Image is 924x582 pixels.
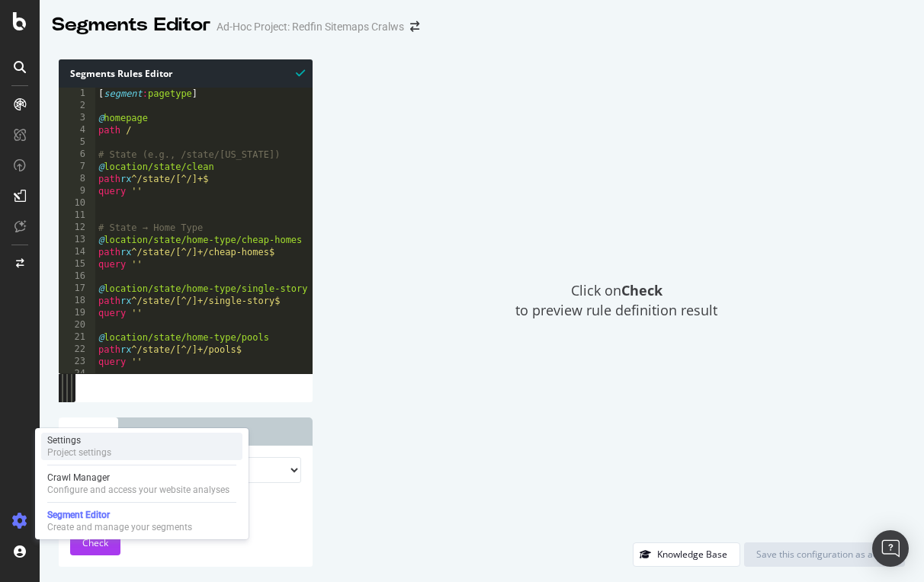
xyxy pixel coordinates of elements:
[41,507,242,535] a: Segment EditorCreate and manage your segments
[296,66,305,80] span: Syntax is valid
[515,281,717,320] span: Click on to preview rule definition result
[47,509,192,521] div: Segment Editor
[122,417,178,446] a: History
[41,433,242,460] a: SettingsProject settings
[621,281,663,299] strong: Check
[47,484,229,496] div: Configure and access your website analyses
[41,470,242,497] a: Crawl ManagerConfigure and access your website analyses
[47,446,111,459] div: Project settings
[59,417,118,446] a: Checker
[59,185,95,197] div: 9
[59,270,95,283] div: 16
[59,344,95,356] div: 22
[59,124,95,136] div: 4
[217,19,404,34] div: Ad-Hoc Project: Redfin Sitemaps Cralws
[59,59,313,88] div: Segments Rules Editor
[59,197,95,209] div: 10
[657,548,727,561] div: Knowledge Base
[59,283,95,295] div: 17
[59,88,95,100] div: 1
[82,536,108,549] span: Check
[47,434,111,446] div: Settings
[59,136,95,149] div: 5
[756,548,893,561] div: Save this configuration as active
[59,173,95,185] div: 8
[59,149,95,161] div: 6
[59,100,95,112] div: 2
[59,319,95,331] div: 20
[70,531,120,555] button: Check
[59,112,95,124] div: 3
[47,472,229,484] div: Crawl Manager
[59,246,95,258] div: 14
[59,368,95,380] div: 24
[633,542,740,567] button: Knowledge Base
[59,234,95,246] div: 13
[633,548,740,561] a: Knowledge Base
[59,295,95,307] div: 18
[59,356,95,368] div: 23
[59,209,95,222] div: 11
[47,521,192,533] div: Create and manage your segments
[59,258,95,270] div: 15
[410,21,419,32] div: arrow-right-arrow-left
[59,331,95,344] div: 21
[59,222,95,234] div: 12
[59,307,95,319] div: 19
[59,161,95,173] div: 7
[872,530,909,567] div: Open Intercom Messenger
[52,12,210,38] div: Segments Editor
[744,542,905,567] button: Save this configuration as active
